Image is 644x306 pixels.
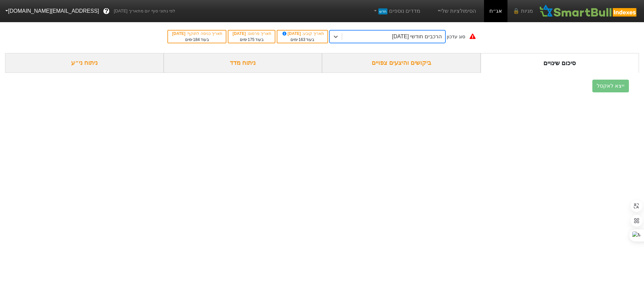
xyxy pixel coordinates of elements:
div: הרכבים חודשי [DATE] [392,33,441,41]
button: ייצא לאקסל [592,80,629,92]
img: SmartBull [538,4,639,18]
div: תאריך כניסה לתוקף : [171,31,222,37]
a: הסימולציות שלי [434,4,479,18]
span: [DATE] [172,31,186,36]
span: לפי נתוני סוף יום מתאריך [DATE] [114,8,175,14]
span: ? [105,7,108,16]
div: סיכום שינויים [481,53,639,73]
div: ניתוח מדד [164,53,322,73]
span: 175 [248,37,255,42]
span: חדש [378,8,387,14]
div: בעוד ימים [281,37,324,43]
div: בעוד ימים [171,37,222,43]
div: סוג עדכון [447,33,465,40]
a: מדדים נוספיםחדש [370,4,423,18]
div: בעוד ימים [232,37,271,43]
div: ביקושים והיצעים צפויים [322,53,481,73]
span: 184 [193,37,200,42]
span: [DATE] [232,31,247,36]
span: [DATE] [281,31,302,36]
div: תאריך פרסום : [232,31,271,37]
div: ניתוח ני״ע [5,53,164,73]
span: 163 [299,37,305,42]
div: תאריך קובע : [281,31,324,37]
